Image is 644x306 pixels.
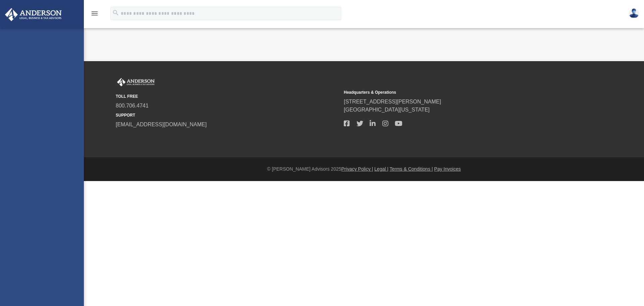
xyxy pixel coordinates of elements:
small: Headquarters & Operations [344,89,567,95]
a: Pay Invoices [434,166,461,172]
a: [EMAIL_ADDRESS][DOMAIN_NAME] [116,122,207,127]
a: [STREET_ADDRESS][PERSON_NAME] [344,99,441,104]
div: © [PERSON_NAME] Advisors 2025 [84,166,644,173]
a: Privacy Policy | [341,166,373,172]
a: [GEOGRAPHIC_DATA][US_STATE] [344,107,430,113]
a: Legal | [374,166,388,172]
i: search [112,9,119,16]
i: menu [91,9,99,17]
img: Anderson Advisors Platinum Portal [3,8,64,21]
small: SUPPORT [116,112,339,118]
a: 800.706.4741 [116,103,149,108]
a: Terms & Conditions | [390,166,433,172]
img: User Pic [629,8,639,18]
a: menu [91,13,99,17]
img: Anderson Advisors Platinum Portal [116,78,156,87]
small: TOLL FREE [116,93,339,99]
